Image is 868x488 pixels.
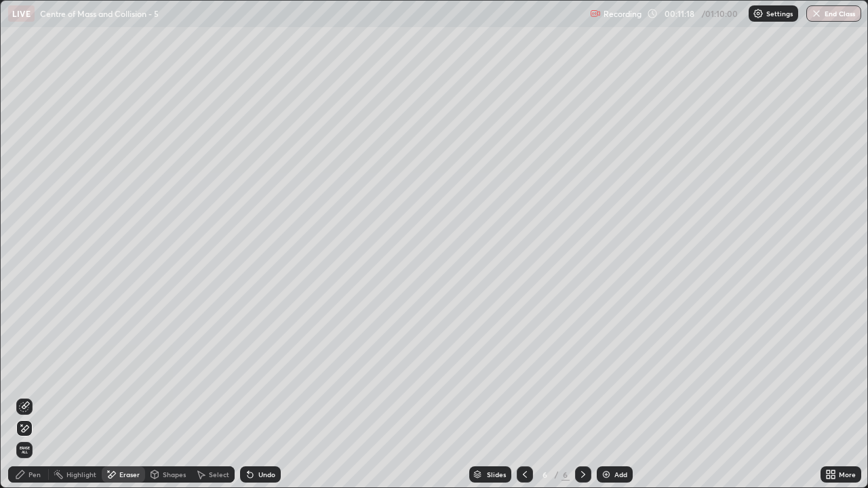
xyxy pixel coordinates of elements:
div: 6 [538,470,552,479]
img: end-class-cross [811,8,822,19]
div: Slides [487,471,506,478]
div: Undo [258,471,275,478]
p: Settings [766,10,793,17]
img: class-settings-icons [753,8,764,19]
div: Pen [28,471,41,478]
div: 6 [561,468,570,481]
p: LIVE [12,8,31,19]
button: End Class [806,5,861,22]
div: / [555,470,559,479]
div: More [839,471,856,478]
p: Centre of Mass and Collision - 5 [40,8,159,19]
div: Add [614,471,627,478]
span: Erase all [17,446,32,454]
div: Eraser [119,471,140,478]
div: Shapes [163,471,186,478]
div: Highlight [66,471,96,478]
p: Recording [604,9,642,19]
img: recording.375f2c34.svg [590,8,601,19]
div: Select [209,471,229,478]
img: add-slide-button [601,469,612,480]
